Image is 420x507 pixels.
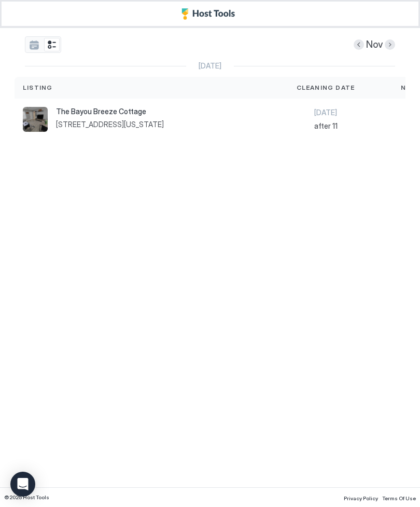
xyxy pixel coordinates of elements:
[4,494,49,501] span: © 2025 Host Tools
[10,472,35,497] div: Open Intercom Messenger
[56,107,164,116] span: The Bayou Breeze Cottage
[344,492,378,503] a: Privacy Policy
[23,83,52,92] span: Listing
[385,39,395,50] button: Next month
[199,61,221,71] span: [DATE]
[282,108,369,117] span: [DATE]
[382,492,416,503] a: Terms Of Use
[23,107,48,132] div: listing image
[366,39,383,51] span: Nov
[382,495,416,501] span: Terms Of Use
[344,495,378,501] span: Privacy Policy
[282,121,369,131] span: after 11
[56,120,164,129] span: [STREET_ADDRESS][US_STATE]
[354,39,364,50] button: Previous month
[297,83,355,92] span: Cleaning Date
[25,36,61,53] div: tab-group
